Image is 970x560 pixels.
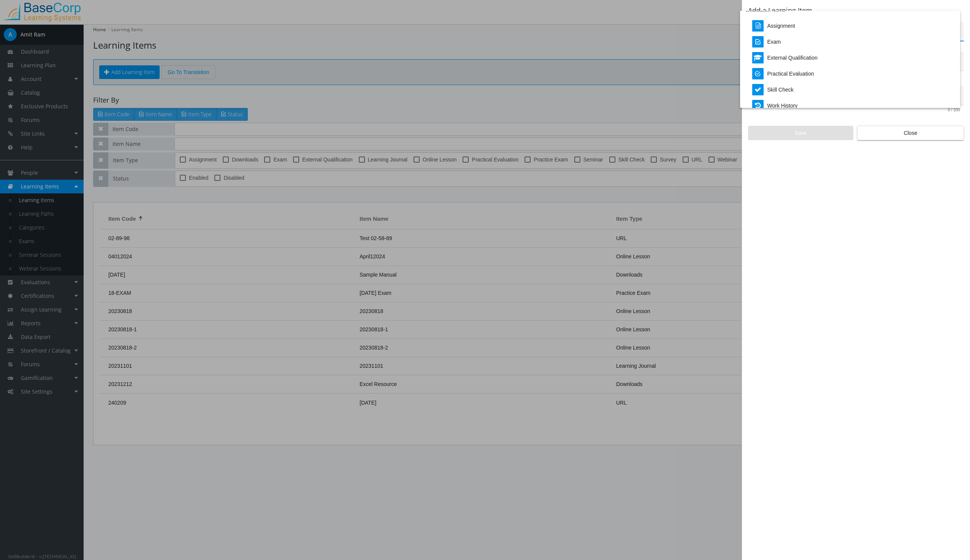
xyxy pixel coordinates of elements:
[767,50,818,66] div: External Qualification
[767,34,781,50] div: Exam
[767,18,795,34] div: Assignment
[767,98,798,114] div: Work History
[767,66,814,82] div: Practical Evaluation
[767,82,794,98] div: Skill Check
